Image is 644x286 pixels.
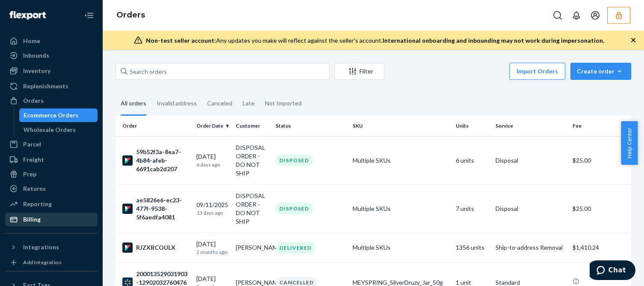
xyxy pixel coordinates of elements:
td: $25.00 [569,136,631,184]
div: Customer [236,122,268,129]
div: Canceled [207,92,232,114]
span: International onboarding and inbounding may not work during impersonation. [383,37,604,44]
td: $25.00 [569,184,631,233]
a: Freight [5,153,98,166]
th: SKU [349,116,452,136]
button: Help Center [621,121,638,165]
ol: breadcrumbs [110,3,152,28]
div: Ecommerce Orders [24,111,78,120]
td: DISPOSAL ORDER - DO NOT SHIP [232,136,272,184]
div: Orders [23,96,44,105]
th: Units [452,116,492,136]
p: 6 days ago [196,161,229,168]
div: Any updates you make will reflect against the seller's account. [146,36,604,45]
a: Returns [5,182,98,196]
td: Multiple SKUs [349,136,452,184]
a: Replenishments [5,79,98,93]
div: Reporting [23,200,52,208]
a: Parcel [5,137,98,151]
td: Ship-to-address Removal [492,233,570,263]
a: Add Integration [5,257,98,268]
div: Invalid address [157,92,197,114]
div: 09/11/2025 [196,201,229,216]
td: DISPOSAL ORDER - DO NOT SHIP [232,184,272,233]
div: Home [23,37,40,45]
td: $1,410.24 [569,233,631,263]
button: Filter [335,63,384,80]
div: All orders [121,92,146,116]
div: Replenishments [23,82,68,90]
a: Orders [5,94,98,108]
div: DISPOSED [276,155,313,166]
input: Search orders [116,63,329,80]
a: Reporting [5,197,98,211]
div: [DATE] [196,152,229,168]
div: Parcel [23,140,41,149]
button: Close Navigation [80,7,98,24]
div: Returns [23,184,46,193]
div: [DATE] [196,240,229,256]
img: Flexport logo [9,11,46,20]
div: Inbounds [23,51,49,60]
div: Freight [23,155,44,164]
th: Order [116,116,193,136]
div: Late [243,92,255,114]
button: Open Search Box [549,7,566,24]
td: 6 units [452,136,492,184]
a: Home [5,34,98,48]
th: Fee [569,116,631,136]
a: Ecommerce Orders [19,108,98,122]
div: 59b52f3a-8ea7-4b84-afeb-6691cab2d207 [122,148,190,173]
button: Integrations [5,240,98,254]
div: Not Imported [265,92,302,114]
a: Orders [116,10,145,20]
iframe: Opens a widget where you can chat to one of our agents [590,260,635,282]
a: Inventory [5,64,98,78]
td: Disposal [492,136,570,184]
div: Add Integration [23,259,61,266]
div: Wholesale Orders [24,125,76,134]
a: Wholesale Orders [19,123,98,137]
button: Create order [570,63,631,80]
div: Inventory [23,67,50,75]
a: Inbounds [5,49,98,62]
button: Open account menu [587,7,604,24]
div: DELIVERED [276,242,315,254]
th: Status [272,116,350,136]
th: Service [492,116,570,136]
td: [PERSON_NAME] [232,233,272,263]
td: Multiple SKUs [349,233,452,263]
span: Non-test seller account: [146,37,216,44]
a: Prep [5,167,98,181]
td: Multiple SKUs [349,184,452,233]
td: Disposal [492,184,570,233]
div: RJZXRCOULX [122,242,190,253]
div: ae5826e6-ec23-477f-9538-5f6aedfa4081 [122,196,190,222]
div: DISPOSED [276,203,313,214]
p: 13 days ago [196,209,229,216]
button: Open notifications [568,7,585,24]
td: 1356 units [452,233,492,263]
th: Order Date [193,116,232,136]
p: 2 months ago [196,248,229,256]
div: Filter [335,67,384,76]
td: 7 units [452,184,492,233]
div: Integrations [23,243,59,251]
div: Prep [23,170,36,178]
div: Create order [577,67,625,76]
div: Billing [23,215,41,224]
a: Billing [5,213,98,226]
button: Import Orders [509,63,565,80]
